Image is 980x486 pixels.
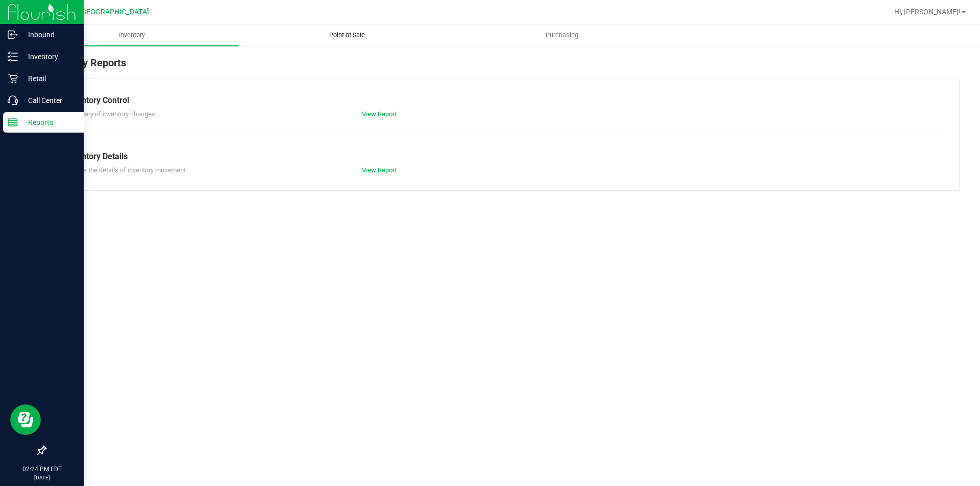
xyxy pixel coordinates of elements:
span: Inventory [105,31,159,40]
div: Inventory Control [66,94,939,107]
a: View Report [362,166,397,174]
inline-svg: Call Center [8,95,18,106]
inline-svg: Reports [8,117,18,127]
a: Purchasing [454,24,669,46]
a: Inventory [24,24,239,46]
iframe: Resource center [10,404,41,435]
span: Purchasing [532,31,592,40]
inline-svg: Inbound [8,30,18,40]
span: GA2 - [GEOGRAPHIC_DATA] [59,8,149,16]
span: Point of Sale [315,31,379,40]
p: Retail [18,72,79,85]
span: Hi, [PERSON_NAME]! [894,8,961,16]
p: Inventory [18,50,79,63]
div: Inventory Reports [45,55,960,79]
inline-svg: Retail [8,73,18,84]
p: Reports [18,116,79,129]
p: [DATE] [5,474,79,481]
span: Explore the details of inventory movement [66,166,186,174]
inline-svg: Inventory [8,52,18,62]
p: Call Center [18,94,79,107]
div: Inventory Details [66,150,939,163]
a: View Report [362,110,397,118]
span: Summary of inventory changes [66,110,155,118]
p: Inbound [18,29,79,41]
a: Point of Sale [239,24,454,46]
p: 02:24 PM EDT [5,465,79,474]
